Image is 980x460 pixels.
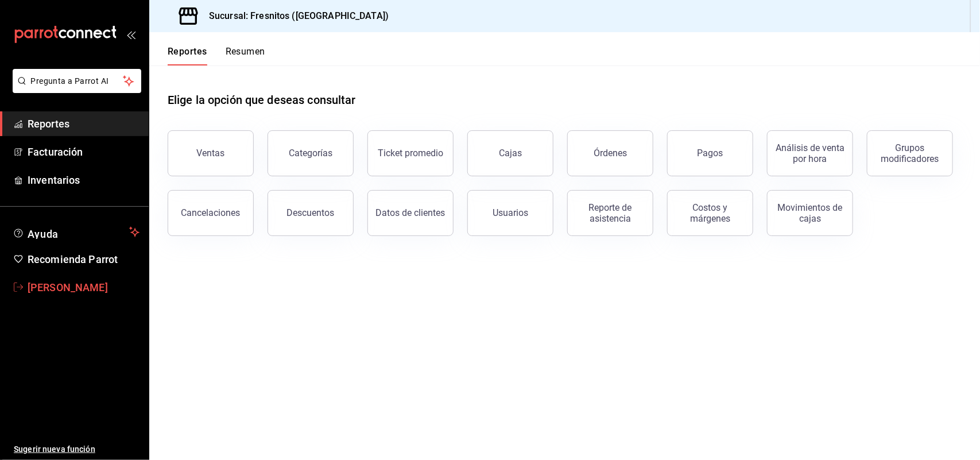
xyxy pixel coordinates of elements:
[667,190,753,236] button: Costos y márgenes
[200,9,389,23] h3: Sucursal: Fresnitos ([GEOGRAPHIC_DATA])
[667,130,753,176] button: Pagos
[268,190,354,236] button: Descuentos
[874,142,946,164] div: Grupos modificadores
[367,130,454,176] button: Ticket promedio
[168,46,207,65] button: Reportes
[168,190,254,236] button: Cancelaciones
[774,202,846,224] div: Movimientos de cajas
[28,116,140,132] span: Reportes
[28,280,140,295] span: [PERSON_NAME]
[774,142,846,164] div: Análisis de venta por hora
[28,172,140,188] span: Inventarios
[467,190,553,236] button: Usuarios
[13,69,141,93] button: Pregunta a Parrot AI
[698,148,723,159] div: Pagos
[168,130,254,176] button: Ventas
[181,207,241,218] div: Cancelaciones
[499,148,522,159] div: Cajas
[126,30,135,39] button: open_drawer_menu
[575,202,646,224] div: Reporte de asistencia
[767,190,853,236] button: Movimientos de cajas
[28,252,140,267] span: Recomienda Parrot
[867,130,953,176] button: Grupos modificadores
[467,130,553,176] button: Cajas
[767,130,853,176] button: Análisis de venta por hora
[226,46,265,65] button: Resumen
[567,190,653,236] button: Reporte de asistencia
[31,75,123,87] span: Pregunta a Parrot AI
[594,148,627,159] div: Órdenes
[287,207,335,218] div: Descuentos
[168,91,356,109] h1: Elige la opción que deseas consultar
[268,130,354,176] button: Categorías
[28,144,140,160] span: Facturación
[493,207,528,218] div: Usuarios
[289,148,332,159] div: Categorías
[567,130,653,176] button: Órdenes
[197,148,225,159] div: Ventas
[8,83,141,95] a: Pregunta a Parrot AI
[28,225,125,239] span: Ayuda
[376,207,446,218] div: Datos de clientes
[14,443,140,455] span: Sugerir nueva función
[367,190,454,236] button: Datos de clientes
[168,46,265,65] div: navigation tabs
[378,148,443,159] div: Ticket promedio
[675,202,746,224] div: Costos y márgenes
